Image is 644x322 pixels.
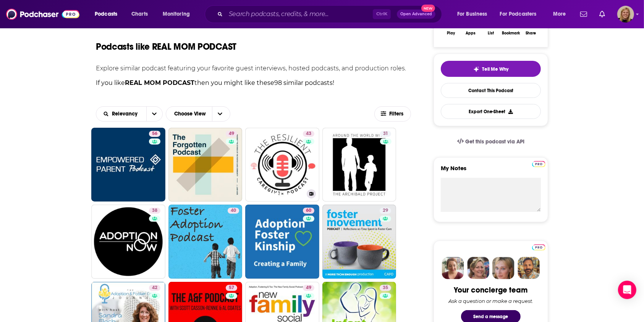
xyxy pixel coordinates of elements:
div: Your concierge team [454,285,528,295]
a: Contact This Podcast [441,83,541,98]
span: 49 [306,284,311,292]
a: 38 [149,208,160,214]
button: Open AdvancedNew [397,10,435,19]
a: Show notifications dropdown [596,8,608,21]
div: List [488,31,494,36]
a: 31 [322,128,396,202]
a: 57 [226,285,237,291]
strong: REAL MOM PODCAST [125,79,194,86]
span: 57 [229,284,234,292]
span: 43 [306,130,311,138]
button: open menu [157,8,200,20]
button: open menu [146,107,162,121]
button: Show profile menu [617,6,634,23]
div: Share [526,31,536,36]
span: Podcasts [95,9,117,20]
div: Bookmark [502,31,520,36]
h2: Choose View [166,106,235,122]
div: Search podcasts, credits, & more... [212,5,449,23]
a: Pro website [532,160,545,167]
img: Podchaser - Follow, Share and Rate Podcasts [6,7,79,21]
span: Tell Me Why [482,66,509,72]
a: 49 [303,285,314,291]
a: 49 [226,131,237,137]
a: 60 [245,205,319,279]
span: For Business [457,9,487,20]
span: Monitoring [163,9,190,20]
a: 60 [303,208,314,214]
button: Filters [374,106,411,122]
span: Open Advanced [400,12,432,16]
h2: Choose List sort [96,106,163,122]
button: open menu [452,8,497,20]
label: My Notes [441,164,541,178]
img: Podchaser Pro [532,244,545,250]
a: 56 [91,128,165,202]
span: 35 [383,284,388,292]
div: Ask a question or make a request. [448,298,533,304]
p: Explore similar podcast featuring your favorite guest interviews, hosted podcasts, and production... [96,65,411,72]
p: If you like then you might like these 98 similar podcasts ! [96,78,411,88]
a: 43 [303,131,314,137]
img: Barbara Profile [467,257,489,279]
span: 49 [229,130,234,138]
span: 38 [152,207,157,215]
img: Podchaser Pro [532,161,545,167]
span: 29 [383,207,388,215]
a: 29 [322,205,396,279]
span: Logged in as avansolkema [617,6,634,23]
span: 40 [231,207,236,215]
button: open menu [89,8,127,20]
span: 60 [306,207,311,215]
span: Filters [389,111,405,117]
span: Relevancy [112,111,140,117]
div: Open Intercom Messenger [618,281,636,299]
img: User Profile [617,6,634,23]
a: 38 [91,205,165,279]
a: 42 [149,285,160,291]
h3: The Resilient Caregiver Podcast [248,191,304,197]
span: 31 [383,130,388,138]
a: 49 [168,128,243,202]
a: Get this podcast via API [451,132,531,151]
img: Jules Profile [492,257,515,279]
span: Ctrl K [373,9,391,19]
span: 56 [152,130,157,138]
button: Export One-Sheet [441,104,541,119]
div: Apps [466,31,476,36]
input: Search podcasts, credits, & more... [226,8,373,20]
span: Charts [131,9,148,20]
button: open menu [96,111,146,117]
a: 35 [380,285,391,291]
img: tell me why sparkle [473,66,479,72]
span: Choose View [168,107,212,120]
button: Choose View [166,106,230,122]
a: 40 [168,205,243,279]
a: 29 [380,208,391,214]
button: open menu [495,8,548,20]
span: For Podcasters [500,9,537,20]
span: More [553,9,566,20]
a: Charts [126,8,152,20]
h1: Podcasts like REAL MOM PODCAST [96,41,236,52]
span: New [421,5,435,12]
a: 40 [228,208,239,214]
span: Get this podcast via API [465,138,524,145]
img: Sydney Profile [442,257,464,279]
img: Jon Profile [518,257,540,279]
button: tell me why sparkleTell Me Why [441,61,541,77]
span: 42 [152,284,157,292]
a: Pro website [532,243,545,250]
a: 56 [149,131,160,137]
button: open menu [548,8,576,20]
div: Play [447,31,455,36]
a: 43The Resilient Caregiver Podcast [245,128,319,202]
a: 31 [380,131,391,137]
a: Show notifications dropdown [577,8,590,21]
